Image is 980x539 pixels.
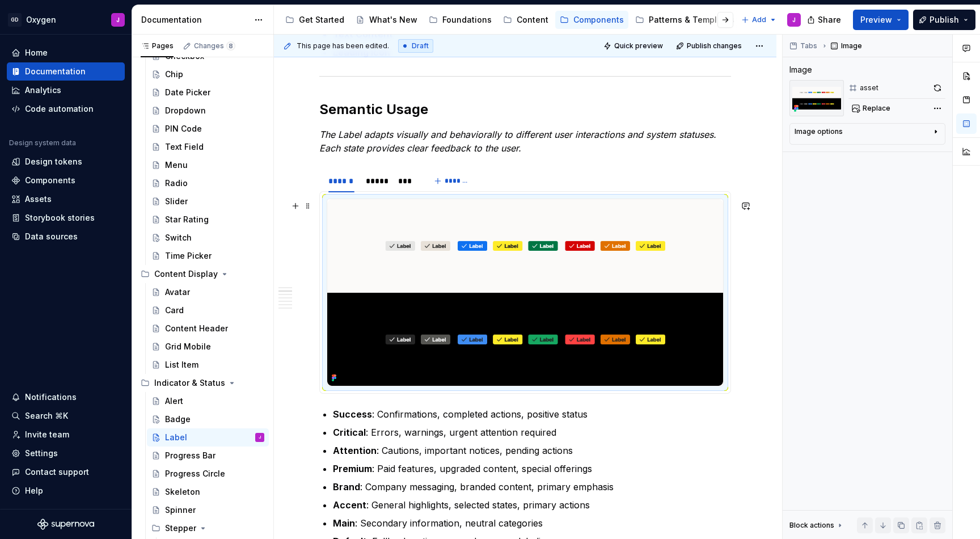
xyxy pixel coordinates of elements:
div: Radio [165,178,188,189]
a: Badge [147,410,269,428]
div: Settings [25,448,58,459]
span: Share [818,14,841,26]
a: Analytics [7,81,125,99]
a: Dropdown [147,102,269,120]
a: Slider [147,192,269,210]
span: Publish changes [687,41,742,50]
div: J [792,15,796,24]
a: Content Header [147,319,269,338]
div: Foundations [442,14,492,26]
a: Content [499,11,553,29]
div: Help [25,485,43,496]
div: Block actions [789,517,844,533]
div: Chip [165,69,183,80]
div: What's New [369,14,417,26]
div: Invite team [25,429,69,440]
a: Components [7,171,125,190]
button: Help [7,482,125,500]
a: Invite team [7,426,125,444]
button: Contact support [7,463,125,481]
div: Documentation [141,14,248,26]
a: Patterns & Templates [631,11,739,29]
strong: Attention [333,445,377,456]
img: 3b854c0b-6bde-4015-86fb-4c752e6be290.png [789,80,844,116]
div: Get Started [299,14,344,26]
button: Replace [848,100,895,116]
div: List Item [165,359,198,370]
div: Components [573,14,624,26]
strong: Brand [333,481,360,492]
strong: Success [333,409,372,420]
a: Text Field [147,138,269,156]
a: Date Picker [147,83,269,102]
div: Switch [165,232,192,243]
a: Get Started [281,11,349,29]
a: Progress Circle [147,465,269,483]
div: PIN Code [165,123,202,134]
div: Stepper [147,519,269,537]
div: Indicator & Status [154,377,225,389]
div: Date Picker [165,87,210,98]
div: Alert [165,395,183,407]
button: Quick preview [600,38,668,54]
span: Tabs [800,41,817,50]
a: List Item [147,356,269,374]
div: Progress Circle [165,468,225,479]
a: Components [555,11,628,29]
div: Star Rating [165,214,209,225]
strong: Main [333,517,355,529]
div: Dropdown [165,105,206,116]
div: Grid Mobile [165,341,211,352]
p: : Secondary information, neutral categories [333,516,731,530]
div: Spinner [165,504,196,516]
div: Content Display [154,268,218,280]
div: Image [789,64,812,75]
a: Grid Mobile [147,338,269,356]
div: Search ⌘K [25,410,68,422]
span: This page has been edited. [297,41,389,50]
div: Notifications [25,391,77,403]
div: Contact support [25,466,89,478]
div: Home [25,47,48,58]
span: 8 [226,41,235,50]
a: LabelJ [147,428,269,447]
button: Add [738,12,780,28]
a: Star Rating [147,210,269,229]
div: Text Field [165,141,204,153]
span: Draft [412,41,429,50]
a: Foundations [424,11,496,29]
a: Assets [7,190,125,208]
a: Data sources [7,228,125,246]
div: Oxygen [26,14,56,26]
strong: Leading Icon [333,47,390,58]
img: 3b854c0b-6bde-4015-86fb-4c752e6be290.png [327,199,723,386]
span: Quick preview [614,41,663,50]
a: Switch [147,229,269,247]
button: Tabs [786,38,822,54]
em: The Label adapts visually and behaviorally to different user interactions and system statuses. Ea... [319,129,719,154]
div: Indicator & Status [136,374,269,392]
button: Image options [795,127,940,141]
button: GDOxygenJ [2,7,129,32]
a: Card [147,301,269,319]
span: Preview [860,14,892,26]
div: Label [165,432,187,443]
div: Analytics [25,85,61,96]
a: Chip [147,65,269,83]
button: Share [801,10,848,30]
div: Data sources [25,231,78,242]
p: : General highlights, selected states, primary actions [333,498,731,512]
div: Time Picker [165,250,212,262]
p: : Confirmations, completed actions, positive status [333,407,731,421]
div: Page tree [281,9,736,31]
div: Content Display [136,265,269,283]
div: Stepper [165,523,196,534]
p: : Company messaging, branded content, primary emphasis [333,480,731,494]
div: Content [517,14,548,26]
button: Search ⌘K [7,407,125,425]
div: Avatar [165,287,190,298]
button: Publish changes [673,38,747,54]
div: Skeleton [165,486,200,498]
div: J [116,15,120,24]
div: Badge [165,414,191,425]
